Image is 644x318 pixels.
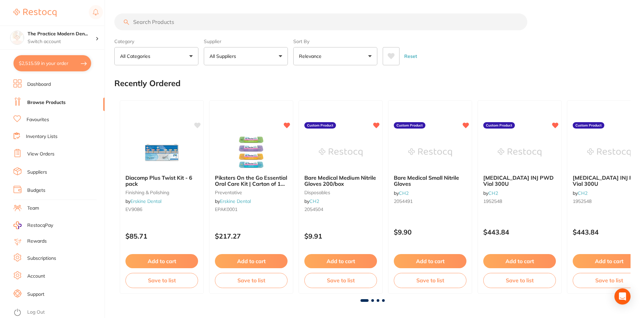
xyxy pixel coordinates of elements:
[483,228,556,236] p: $443.84
[215,198,251,204] span: by
[13,221,22,229] img: RestocqPay
[204,47,288,65] button: All Suppliers
[26,133,58,140] a: Inventory Lists
[215,232,288,240] p: $217.27
[27,169,47,176] a: Suppliers
[394,254,466,268] button: Add to cart
[13,5,56,21] a: Restocq Logo
[573,190,588,196] span: by
[220,198,251,204] a: Erskine Dental
[304,254,377,268] button: Add to cart
[28,38,96,45] p: Switch account
[394,228,466,236] p: $9.90
[140,136,184,169] img: Diacomp Plus Twist Kit - 6 pack
[483,190,498,196] span: by
[394,122,425,129] label: Custom Product
[27,273,45,280] a: Account
[304,207,377,212] small: 2054504
[394,199,466,204] small: 2054491
[483,122,515,129] label: Custom Product
[125,190,198,195] small: finishing & polishing
[13,307,103,318] button: Log Out
[229,136,273,169] img: Piksters On the Go Essential Oral Care Kit | Carton of 100 Kits
[125,198,161,204] span: by
[27,187,45,194] a: Budgets
[28,31,96,37] h4: The Practice Modern Dentistry and Facial Aesthetics
[125,175,198,187] b: Diacomp Plus Twist Kit - 6 pack
[125,232,198,240] p: $85.71
[304,198,319,204] span: by
[578,190,588,196] a: CH2
[114,79,181,88] h2: Recently Ordered
[299,53,324,60] p: Relevance
[215,190,288,195] small: preventative
[27,205,39,212] a: Team
[114,38,198,44] label: Category
[215,254,288,268] button: Add to cart
[293,38,377,44] label: Sort By
[293,47,377,65] button: Relevance
[27,81,51,88] a: Dashboard
[394,175,466,187] b: Bare Medical Small Nitrile Gloves
[483,254,556,268] button: Add to cart
[13,55,91,71] button: $2,515.59 in your order
[587,136,631,169] img: Dysport INJ PWD Vial 300U
[27,255,56,262] a: Subscriptions
[483,175,556,187] b: Dysport INJ PWD Vial 300U
[130,198,161,204] a: Erskine Dental
[27,238,47,245] a: Rewards
[27,309,45,316] a: Log Out
[27,222,53,229] span: RestocqPay
[304,232,377,240] p: $9.91
[210,53,239,60] p: All Suppliers
[125,273,198,288] button: Save to list
[204,38,288,44] label: Supplier
[27,291,44,298] a: Support
[488,190,498,196] a: CH2
[27,99,66,106] a: Browse Products
[408,136,452,169] img: Bare Medical Small Nitrile Gloves
[304,273,377,288] button: Save to list
[114,47,198,65] button: All Categories
[114,13,527,30] input: Search Products
[304,122,336,129] label: Custom Product
[394,273,466,288] button: Save to list
[27,116,49,123] a: Favourites
[498,136,541,169] img: Dysport INJ PWD Vial 300U
[319,136,363,169] img: Bare Medical Medium Nitrile Gloves 200/box
[304,190,377,195] small: disposables
[399,190,409,196] a: CH2
[483,273,556,288] button: Save to list
[125,207,198,212] small: EV9086
[27,151,54,157] a: View Orders
[402,47,419,65] button: Reset
[13,221,53,229] a: RestocqPay
[215,175,288,187] b: Piksters On the Go Essential Oral Care Kit | Carton of 100 Kits
[215,207,288,212] small: EPAK0001
[309,198,319,204] a: CH2
[483,199,556,204] small: 1952548
[394,190,409,196] span: by
[125,254,198,268] button: Add to cart
[614,288,631,305] div: Open Intercom Messenger
[10,31,24,44] img: The Practice Modern Dentistry and Facial Aesthetics
[13,9,56,17] img: Restocq Logo
[215,273,288,288] button: Save to list
[573,122,604,129] label: Custom Product
[120,53,153,60] p: All Categories
[304,175,377,187] b: Bare Medical Medium Nitrile Gloves 200/box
